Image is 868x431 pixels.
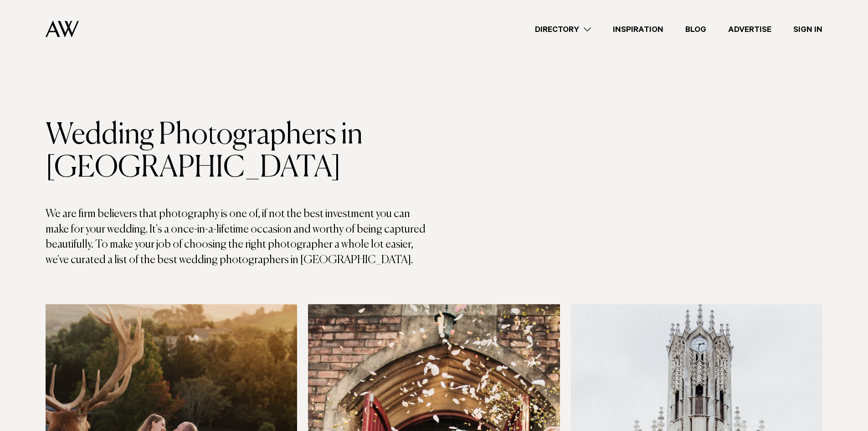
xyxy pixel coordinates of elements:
a: Sign In [782,23,833,36]
a: Advertise [717,23,782,36]
h1: Wedding Photographers in [GEOGRAPHIC_DATA] [46,119,434,185]
a: Inspiration [602,23,674,36]
p: We are firm believers that photography is one of, if not the best investment you can make for you... [46,207,434,268]
a: Directory [524,23,602,36]
img: Auckland Weddings Logo [46,21,79,37]
a: Blog [674,23,717,36]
